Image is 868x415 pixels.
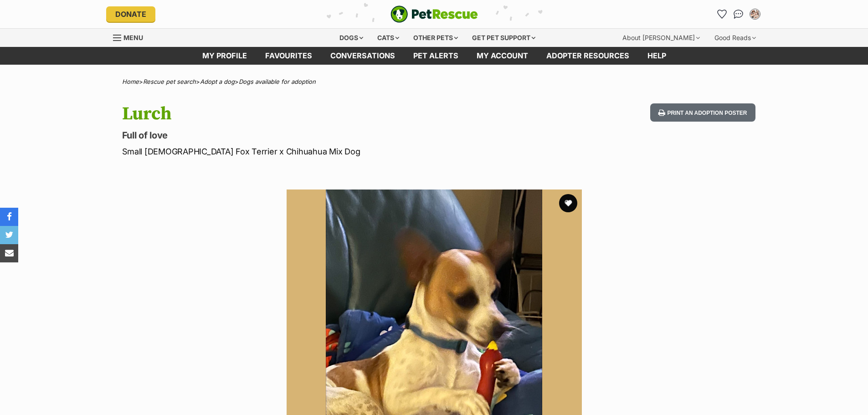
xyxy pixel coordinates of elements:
[333,29,370,47] div: Dogs
[200,78,235,85] a: Adopt a dog
[321,47,404,65] a: conversations
[390,5,478,23] img: logo-e224e6f780fb5917bec1dbf3a21bbac754714ae5b6737aabdf751b685950b380.svg
[638,47,675,65] a: Help
[748,7,762,21] button: My account
[466,29,542,47] div: Get pet support
[559,194,577,212] button: favourite
[404,47,467,65] a: Pet alerts
[122,145,508,158] p: Small [DEMOGRAPHIC_DATA] Fox Terrier x Chihuahua Mix Dog
[371,29,406,47] div: Cats
[122,129,508,142] p: Full of love
[537,47,638,65] a: Adopter resources
[106,6,155,22] a: Donate
[239,78,316,85] a: Dogs available for adoption
[122,103,508,124] h1: Lurch
[143,78,196,85] a: Rescue pet search
[750,10,760,19] img: Alice Reid profile pic
[650,103,755,122] button: Print an adoption poster
[256,47,321,65] a: Favourites
[123,34,143,41] span: Menu
[193,47,256,65] a: My profile
[407,29,464,47] div: Other pets
[467,47,537,65] a: My account
[715,7,762,21] ul: Account quick links
[113,29,149,45] a: Menu
[731,7,746,21] a: Conversations
[708,29,762,47] div: Good Reads
[99,78,769,85] div: > > >
[616,29,706,47] div: About [PERSON_NAME]
[715,7,729,21] a: Favourites
[734,10,743,19] img: chat-41dd97257d64d25036548639549fe6c8038ab92f7586957e7f3b1b290dea8141.svg
[390,5,478,23] a: PetRescue
[122,78,139,85] a: Home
